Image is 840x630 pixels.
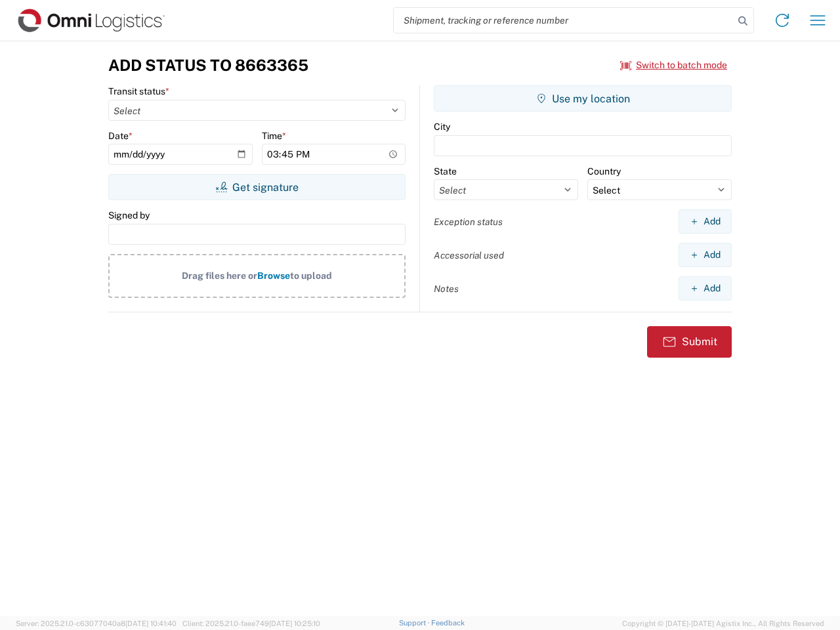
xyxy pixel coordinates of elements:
[262,130,286,142] label: Time
[108,85,169,97] label: Transit status
[182,619,320,627] span: Client: 2025.21.0-faee749
[587,165,621,177] label: Country
[16,619,177,627] span: Server: 2025.21.0-c63077040a8
[434,283,459,295] label: Notes
[108,209,150,221] label: Signed by
[108,174,406,200] button: Get signature
[679,209,732,234] button: Add
[399,619,432,627] a: Support
[290,270,332,281] span: to upload
[620,54,727,76] button: Switch to batch mode
[269,619,320,627] span: [DATE] 10:25:10
[622,618,824,629] span: Copyright © [DATE]-[DATE] Agistix Inc., All Rights Reserved
[108,56,308,75] h3: Add Status to 8663365
[679,276,732,301] button: Add
[257,270,290,281] span: Browse
[182,270,257,281] span: Drag files here or
[434,85,732,112] button: Use my location
[434,121,450,133] label: City
[431,619,465,627] a: Feedback
[394,8,734,33] input: Shipment, tracking or reference number
[434,249,504,261] label: Accessorial used
[434,216,503,228] label: Exception status
[434,165,457,177] label: State
[125,619,177,627] span: [DATE] 10:41:40
[108,130,133,142] label: Date
[679,243,732,267] button: Add
[647,326,732,358] button: Submit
